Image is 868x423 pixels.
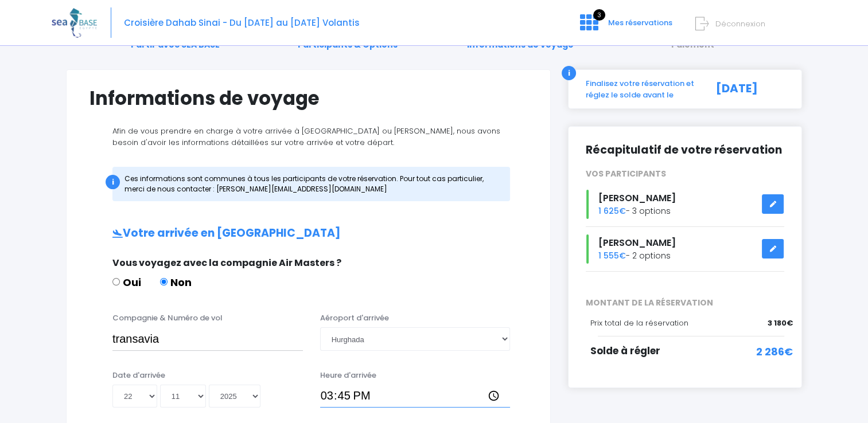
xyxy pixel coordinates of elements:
[112,312,223,324] label: Compagnie & Numéro de vol
[577,168,793,180] div: VOS PARTICIPANTS
[577,190,793,219] div: - 3 options
[112,256,341,269] span: Vous voyagez avec la compagnie Air Masters ?
[320,370,376,381] label: Heure d'arrivée
[562,66,576,80] div: i
[89,227,527,240] h2: Votre arrivée en [GEOGRAPHIC_DATA]
[106,175,120,189] div: i
[320,312,389,324] label: Aéroport d'arrivée
[89,126,527,148] p: Afin de vous prendre en charge à votre arrivée à [GEOGRAPHIC_DATA] ou [PERSON_NAME], nous avons b...
[112,370,165,381] label: Date d'arrivée
[112,275,141,290] label: Oui
[571,21,679,32] a: 3 Mes réservations
[160,275,192,290] label: Non
[598,191,676,205] span: [PERSON_NAME]
[590,344,660,358] span: Solde à régler
[598,250,626,261] span: 1 555€
[590,318,688,328] span: Prix total de la réservation
[598,205,626,217] span: 1 625€
[89,87,527,109] h1: Informations de voyage
[756,344,793,359] span: 2 286€
[586,144,784,157] h2: Récapitulatif de votre réservation
[598,236,676,249] span: [PERSON_NAME]
[768,318,793,329] span: 3 180€
[112,278,120,285] input: Oui
[577,234,793,264] div: - 2 options
[112,167,510,201] div: Ces informations sont communes à tous les participants de votre réservation. Pour tout cas partic...
[160,278,168,285] input: Non
[577,78,703,100] div: Finalisez votre réservation et réglez le solde avant le
[577,297,793,309] span: MONTANT DE LA RÉSERVATION
[608,17,672,28] span: Mes réservations
[593,9,605,21] span: 3
[715,18,765,29] span: Déconnexion
[703,78,793,100] div: [DATE]
[124,17,360,29] span: Croisière Dahab Sinai - Du [DATE] au [DATE] Volantis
